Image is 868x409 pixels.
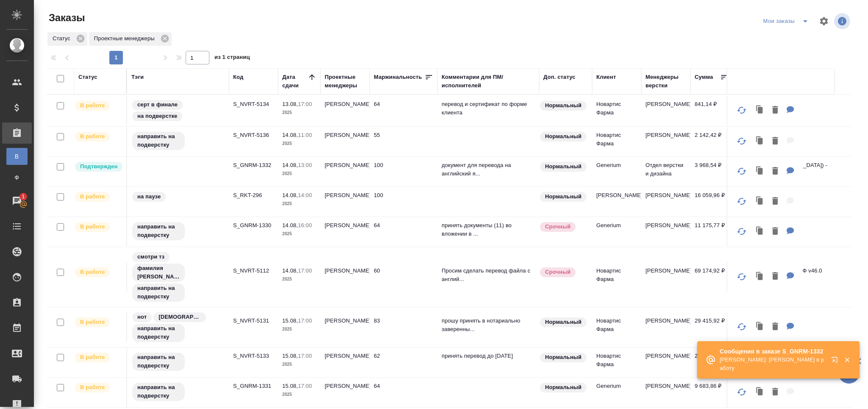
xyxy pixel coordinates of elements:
p: 14.08, [282,192,298,198]
button: Клонировать [752,193,768,210]
div: Проектные менеджеры [325,73,365,90]
div: Выставляет ПМ после принятия заказа от КМа [74,382,122,393]
td: 9 683,86 ₽ [690,378,733,407]
a: Ф [6,169,28,186]
div: Выставляет ПМ после принятия заказа от КМа [74,191,122,203]
td: 69 174,92 ₽ [690,262,733,292]
p: документ для перевода на английский я... [442,161,535,178]
p: 17:00 [298,317,312,324]
td: [PERSON_NAME] [320,96,370,125]
button: Для ПМ: Просим сделать перевод файла с английского на русский. Пожалуйста, уберите водяные знаки ... [782,268,798,285]
div: Маржинальность [374,73,422,81]
div: Комментарии для ПМ/исполнителей [442,73,535,90]
p: В работе [80,353,105,362]
div: Статус по умолчанию для стандартных заказов [539,161,588,173]
div: Выставляет ПМ после принятия заказа от КМа [74,221,122,233]
div: смотри тз, фамилия перка, направить на подверстку [131,251,225,303]
div: направить на подверстку [131,352,225,372]
p: 16:00 [298,222,312,228]
div: Клиент [596,73,616,81]
p: Нормальный [545,162,581,171]
td: [PERSON_NAME] [320,262,370,292]
p: Сообщения в заказе S_GNRM-1332 [720,347,826,356]
p: Нормальный [545,132,581,141]
button: Открыть в новой вкладке [826,351,846,372]
p: В работе [80,223,105,231]
p: В работе [80,268,105,276]
div: направить на подверстку [131,221,225,241]
p: направить на подверстку [137,324,180,341]
button: Клонировать [752,318,768,336]
div: split button [761,14,814,28]
button: Для ПМ: прошу принять в нотариально заверенный перевод. Оригиналов не будет., т.е. мы делаем пере... [782,318,798,336]
p: Подтвержден [80,162,117,171]
p: [PERSON_NAME] [645,352,686,360]
td: 2 191,14 ₽ [690,348,733,377]
p: В работе [80,383,105,392]
button: Для ПМ: принять документы (11) во вложении в перевод на русский язык. [782,223,798,240]
p: 2025 [282,200,316,208]
td: 60 [370,262,437,292]
p: 14.08, [282,267,298,274]
button: Обновить [732,161,752,181]
div: Выставляет ПМ после принятия заказа от КМа [74,317,122,328]
p: В работе [80,132,105,141]
p: S_GNRM-1332 [233,161,274,170]
p: Новартис Фарма [596,352,637,369]
p: [PERSON_NAME] [645,221,686,230]
p: 14:00 [298,192,312,198]
button: Обновить [732,267,752,287]
td: [PERSON_NAME] [320,312,370,342]
p: 15.08, [282,383,298,389]
button: Обновить [732,131,752,151]
td: 64 [370,96,437,125]
p: 13:00 [298,162,312,168]
div: Сумма [695,73,713,81]
p: 2025 [282,275,316,284]
p: 15.08, [282,317,298,324]
p: [PERSON_NAME] [645,267,686,275]
p: 2025 [282,390,316,399]
div: Код [233,73,243,81]
p: 11:00 [298,132,312,138]
p: Нормальный [545,192,581,201]
p: В работе [80,192,105,201]
button: Обновить [732,317,752,337]
p: 15.08, [282,353,298,359]
div: Тэги [131,73,144,81]
p: нот [137,313,147,321]
button: Удалить [768,133,782,150]
p: 17:00 [298,101,312,107]
p: Нормальный [545,101,581,110]
div: Статус по умолчанию для стандартных заказов [539,191,588,203]
div: направить на подверстку [131,382,225,402]
td: [PERSON_NAME] [320,187,370,217]
p: 17:00 [298,353,312,359]
td: [PERSON_NAME] [320,348,370,377]
div: Выставляет КМ после уточнения всех необходимых деталей и получения согласия клиента на запуск. С ... [74,161,122,173]
p: S_NVRT-5136 [233,131,274,139]
p: 2025 [282,325,316,334]
td: 64 [370,378,437,407]
button: Обновить [732,100,752,120]
p: смотри тз [137,253,164,261]
p: S_GNRM-1331 [233,382,274,390]
div: Дата сдачи [282,73,308,90]
a: 1 [2,190,32,211]
p: Generium [596,221,637,230]
p: 2025 [282,109,316,117]
button: Обновить [732,191,752,211]
td: [PERSON_NAME] [320,127,370,156]
p: [PERSON_NAME]: [PERSON_NAME] в работу [720,356,826,373]
td: 29 415,92 ₽ [690,312,733,342]
td: [PERSON_NAME] [320,217,370,247]
button: Удалить [768,223,782,240]
button: Клонировать [752,102,768,119]
p: Просим сделать перевод файла с англий... [442,267,535,284]
button: Удалить [768,163,782,180]
div: Статус по умолчанию для стандартных заказов [539,382,588,393]
td: 841,14 ₽ [690,96,733,125]
p: В работе [80,101,105,110]
p: [PERSON_NAME] [645,100,686,109]
div: Выставляет ПМ после принятия заказа от КМа [74,352,122,363]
